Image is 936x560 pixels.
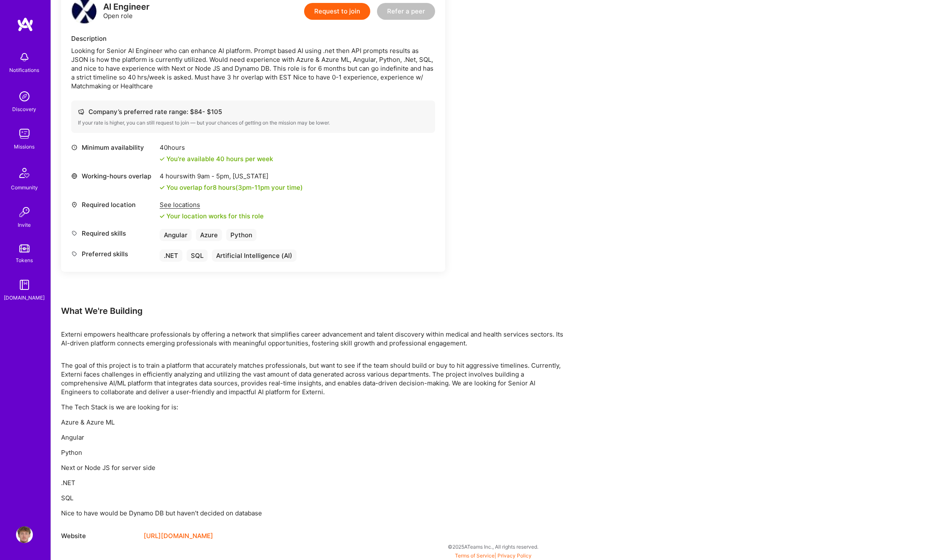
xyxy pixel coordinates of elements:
[10,66,40,74] div: Notifications
[78,107,428,116] div: Company’s preferred rate range: $ 84 - $ 105
[16,276,33,293] img: guide book
[160,200,264,209] div: See locations
[14,163,35,183] img: Community
[71,144,78,151] i: icon Clock
[61,448,567,457] p: Python
[78,109,84,115] i: icon Cash
[61,361,567,396] p: The goal of this project is to train a platform that accurately matches professionals, but want t...
[61,305,567,316] div: What We're Building
[16,88,33,105] img: discovery
[196,229,222,241] div: Azure
[71,229,155,238] div: Required skills
[16,125,33,142] img: teamwork
[455,552,532,559] span: |
[455,552,495,559] a: Terms of Service
[160,214,165,219] i: icon Check
[71,143,155,152] div: Minimum availability
[71,173,78,179] i: icon World
[160,172,303,180] div: 4 hours with [US_STATE]
[238,183,270,191] span: 3pm - 11pm
[4,293,45,302] div: [DOMAIN_NAME]
[18,220,31,229] div: Invite
[11,183,38,192] div: Community
[497,552,532,559] a: Privacy Policy
[160,154,273,163] div: You're available 40 hours per week
[304,3,370,20] button: Request to join
[61,531,137,541] div: Website
[61,509,567,518] p: Nice to have would be Dynamo DB but haven’t decided on database
[16,204,33,220] img: Invite
[144,531,213,541] a: [URL][DOMAIN_NAME]
[51,536,936,557] div: © 2025 ATeams Inc., All rights reserved.
[16,49,33,66] img: bell
[71,46,435,90] div: Looking for Senior AI Engineer who can enhance AI platform. Prompt based AI using .net then API p...
[103,3,150,11] div: AI Engineer
[17,17,34,32] img: logo
[377,3,435,20] button: Refer a peer
[160,143,273,152] div: 40 hours
[71,230,78,236] i: icon Tag
[160,249,182,262] div: .NET
[166,183,303,192] div: You overlap for 8 hours ( your time)
[71,200,155,209] div: Required location
[160,212,264,220] div: Your location works for this role
[103,3,150,20] div: Open role
[71,202,78,208] i: icon Location
[19,244,29,252] img: tokens
[226,229,257,241] div: Python
[160,185,165,190] i: icon Check
[160,157,165,162] i: icon Check
[61,330,567,348] p: Externi empowers healthcare professionals by offering a network that simplifies career advancemen...
[61,418,567,427] p: Azure & Azure ML
[14,142,35,151] div: Missions
[61,494,567,502] p: SQL
[16,526,33,543] img: User Avatar
[14,526,35,543] a: User Avatar
[78,119,428,126] div: If your rate is higher, you can still request to join — but your chances of getting on the missio...
[160,229,192,241] div: Angular
[187,249,208,262] div: SQL
[61,478,567,487] p: .NET
[71,34,435,43] div: Description
[71,249,155,258] div: Preferred skills
[61,433,567,442] p: Angular
[71,172,155,180] div: Working-hours overlap
[212,249,297,262] div: Artificial Intelligence (AI)
[16,256,33,265] div: Tokens
[195,172,233,180] span: 9am - 5pm ,
[61,463,567,472] p: Next or Node JS for server side
[71,251,78,257] i: icon Tag
[61,403,567,411] p: The Tech Stack is we are looking for is:
[13,105,37,114] div: Discovery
